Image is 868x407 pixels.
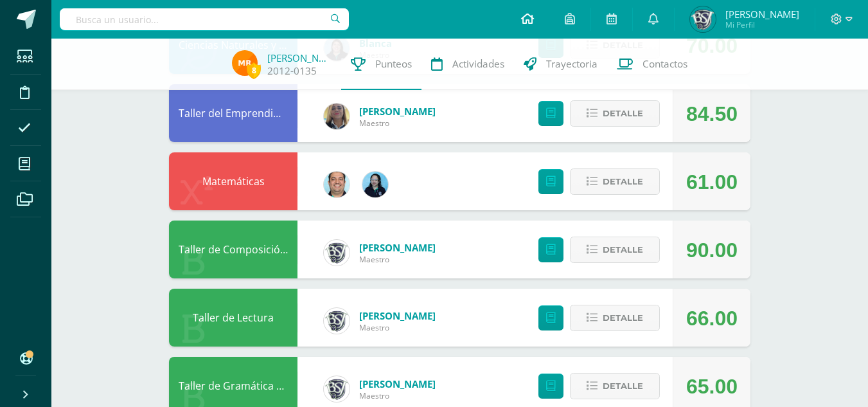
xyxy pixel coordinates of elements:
img: ed95eabce992783372cd1b1830771598.png [362,172,388,197]
a: Trayectoria [514,39,607,90]
span: Trayectoria [546,57,598,71]
button: Detalle [570,305,660,331]
a: [PERSON_NAME] [359,309,436,322]
input: Busca un usuario... [60,8,349,30]
div: 61.00 [686,153,738,211]
span: Actividades [452,57,504,71]
a: Contactos [607,39,697,90]
img: 88e48ec533bc8e96d03789d469535bef.png [232,50,258,76]
a: [PERSON_NAME] [359,377,436,390]
div: 66.00 [686,289,738,347]
span: 8 [247,62,261,78]
button: Detalle [570,168,660,195]
a: [PERSON_NAME] [267,51,332,64]
span: Detalle [603,102,643,125]
a: Actividades [421,39,514,90]
div: Taller del Emprendimiento [169,84,297,142]
span: Maestro [359,322,436,333]
div: 84.50 [686,85,738,143]
div: Taller de Lectura [169,289,297,347]
div: 90.00 [686,221,738,279]
div: Matemáticas [169,152,297,210]
span: Maestro [359,118,436,129]
a: 2012-0135 [267,64,317,78]
div: Taller de Composición y Redacción [169,221,297,278]
span: Detalle [603,238,643,262]
span: Detalle [603,306,643,330]
img: c96224e79309de7917ae934cbb5c0b01.png [324,104,350,129]
img: ff9f30dcd6caddab7c2690c5a2c78218.png [324,376,350,402]
span: Detalle [603,374,643,398]
img: 065dfccafff6cc22795d8c7af1ef8873.png [690,6,716,32]
span: Contactos [642,57,687,71]
button: Detalle [570,237,660,263]
img: ff9f30dcd6caddab7c2690c5a2c78218.png [324,308,350,334]
span: [PERSON_NAME] [725,8,799,21]
button: Detalle [570,373,660,399]
button: Detalle [570,100,660,127]
span: Punteos [375,57,412,71]
span: Maestro [359,390,436,401]
a: [PERSON_NAME] [359,105,436,118]
img: ff9f30dcd6caddab7c2690c5a2c78218.png [324,240,350,266]
span: Maestro [359,254,436,265]
img: 332fbdfa08b06637aa495b36705a9765.png [324,172,350,197]
a: [PERSON_NAME] [359,241,436,254]
span: Detalle [603,170,643,194]
span: Mi Perfil [725,19,799,30]
a: Punteos [341,39,421,90]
